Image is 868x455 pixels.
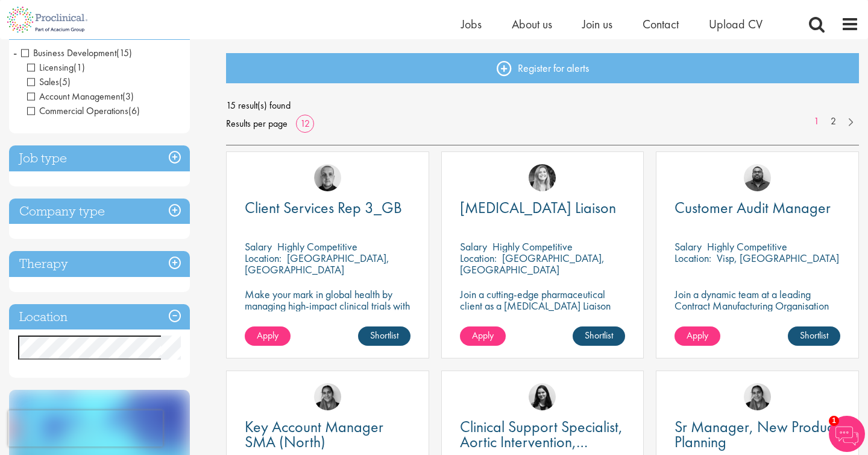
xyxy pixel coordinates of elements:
[226,53,859,83] a: Register for alerts
[675,416,837,452] span: Sr Manager, New Product Planning
[675,197,831,218] span: Customer Audit Manager
[829,416,865,452] img: Chatbot
[27,104,128,117] span: Commercial Operations
[744,164,771,191] img: Ashley Bennett
[687,329,708,342] span: Apply
[472,329,494,342] span: Apply
[460,419,626,450] a: Clinical Support Specialist, Aortic Intervention, Vascular
[13,43,17,62] span: -
[675,240,702,253] span: Salary
[226,97,859,115] span: 15 result(s) found
[314,383,341,410] img: Anjali Parbhu
[529,383,556,410] img: Indre Stankeviciute
[8,410,163,447] iframe: reCAPTCHA
[314,164,341,191] img: Harry Budge
[21,46,116,59] span: Business Development
[675,200,840,215] a: Customer Audit Manager
[245,326,291,346] a: Apply
[717,251,839,265] p: Visp, [GEOGRAPHIC_DATA]
[27,75,71,88] span: Sales
[829,416,839,426] span: 1
[21,46,132,59] span: Business Development
[643,16,679,32] a: Contact
[27,75,59,88] span: Sales
[245,251,389,276] p: [GEOGRAPHIC_DATA], [GEOGRAPHIC_DATA]
[245,197,402,218] span: Client Services Rep 3_GB
[460,251,497,265] span: Location:
[296,117,314,130] a: 12
[27,104,140,117] span: Commercial Operations
[460,288,626,346] p: Join a cutting-edge pharmaceutical client as a [MEDICAL_DATA] Liaison (PEL) where your precision ...
[492,240,573,253] p: Highly Competitive
[512,16,552,32] a: About us
[245,288,410,323] p: Make your mark in global health by managing high-impact clinical trials with a leading CRO.
[9,251,190,277] h3: Therapy
[788,326,840,346] a: Shortlist
[675,288,840,334] p: Join a dynamic team at a leading Contract Manufacturing Organisation and contribute to groundbrea...
[744,383,771,410] img: Anjali Parbhu
[245,240,272,253] span: Salary
[128,104,140,117] span: (6)
[825,115,842,129] a: 2
[59,75,71,88] span: (5)
[9,145,190,171] h3: Job type
[116,46,132,59] span: (15)
[582,16,612,32] a: Join us
[27,90,122,103] span: Account Management
[675,419,840,450] a: Sr Manager, New Product Planning
[74,61,85,74] span: (1)
[573,326,625,346] a: Shortlist
[709,16,763,32] a: Upload CV
[27,61,74,74] span: Licensing
[675,326,720,346] a: Apply
[675,251,711,265] span: Location:
[257,329,278,342] span: Apply
[460,197,616,218] span: [MEDICAL_DATA] Liaison
[245,200,410,215] a: Client Services Rep 3_GB
[707,240,787,253] p: Highly Competitive
[245,251,281,265] span: Location:
[460,200,626,215] a: [MEDICAL_DATA] Liaison
[27,90,134,103] span: Account Management
[460,251,605,276] p: [GEOGRAPHIC_DATA], [GEOGRAPHIC_DATA]
[226,115,288,133] span: Results per page
[9,304,190,330] h3: Location
[460,240,487,253] span: Salary
[277,240,357,253] p: Highly Competitive
[808,115,825,129] a: 1
[9,199,190,224] h3: Company type
[529,164,556,191] img: Manon Fuller
[358,326,410,346] a: Shortlist
[460,326,506,346] a: Apply
[122,90,134,103] span: (3)
[27,61,85,74] span: Licensing
[245,416,383,452] span: Key Account Manager SMA (North)
[245,419,410,450] a: Key Account Manager SMA (North)
[461,16,482,32] a: Jobs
